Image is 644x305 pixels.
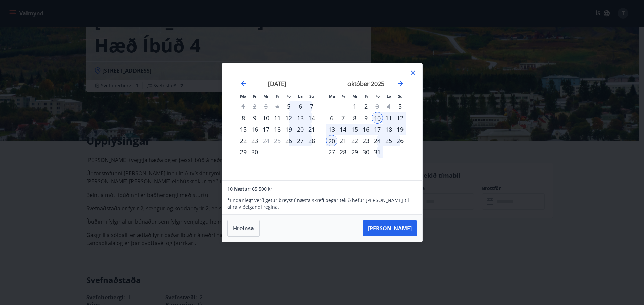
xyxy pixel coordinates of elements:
td: Selected as start date. föstudagur, 10. október 2025 [372,112,383,124]
td: Not available. miðvikudagur, 3. september 2025 [260,101,272,112]
td: Choose fimmtudagur, 2. október 2025 as your check-in date. It’s available. [360,101,372,112]
div: 26 [394,135,406,146]
div: 9 [249,112,260,124]
td: Selected. sunnudagur, 12. október 2025 [394,112,406,124]
td: Not available. fimmtudagur, 25. september 2025 [272,135,283,146]
td: Choose mánudagur, 29. september 2025 as your check-in date. It’s available. [237,146,249,158]
small: Su [309,94,314,99]
div: Aðeins innritun í boði [283,101,294,112]
td: Selected. mánudagur, 13. október 2025 [326,124,337,135]
td: Selected as end date. mánudagur, 20. október 2025 [326,135,337,146]
div: 1 [349,101,360,112]
div: 16 [360,124,372,135]
div: 15 [237,124,249,135]
td: Choose föstudagur, 26. september 2025 as your check-in date. It’s available. [283,135,294,146]
div: Aðeins innritun í boði [283,135,294,146]
small: Má [329,94,335,99]
div: 23 [249,135,260,146]
div: Aðeins innritun í boði [394,101,406,112]
td: Choose sunnudagur, 28. september 2025 as your check-in date. It’s available. [306,135,317,146]
td: Choose föstudagur, 5. september 2025 as your check-in date. It’s available. [283,101,294,112]
div: 24 [372,135,383,146]
div: 19 [394,124,406,135]
div: 30 [249,146,260,158]
td: Choose fimmtudagur, 30. október 2025 as your check-in date. It’s available. [360,146,372,158]
td: Choose miðvikudagur, 8. október 2025 as your check-in date. It’s available. [349,112,360,124]
td: Choose mánudagur, 27. október 2025 as your check-in date. It’s available. [326,146,337,158]
td: Choose miðvikudagur, 1. október 2025 as your check-in date. It’s available. [349,101,360,112]
td: Choose þriðjudagur, 7. október 2025 as your check-in date. It’s available. [337,112,349,124]
div: Aðeins útritun í boði [260,135,272,146]
td: Selected. föstudagur, 17. október 2025 [372,124,383,135]
td: Choose þriðjudagur, 28. október 2025 as your check-in date. It’s available. [337,146,349,158]
strong: [DATE] [268,80,286,88]
td: Choose þriðjudagur, 23. september 2025 as your check-in date. It’s available. [249,135,260,146]
td: Choose miðvikudagur, 22. október 2025 as your check-in date. It’s available. [349,135,360,146]
td: Choose sunnudagur, 7. september 2025 as your check-in date. It’s available. [306,101,317,112]
div: Move forward to switch to the next month. [396,80,405,88]
td: Choose miðvikudagur, 10. september 2025 as your check-in date. It’s available. [260,112,272,124]
div: 16 [249,124,260,135]
td: Selected. laugardagur, 18. október 2025 [383,124,394,135]
td: Selected. þriðjudagur, 14. október 2025 [337,124,349,135]
td: Choose föstudagur, 3. október 2025 as your check-in date. It’s available. [372,101,383,112]
td: Choose laugardagur, 27. september 2025 as your check-in date. It’s available. [294,135,306,146]
div: Calendar [230,71,414,172]
div: 15 [349,124,360,135]
small: Má [240,94,246,99]
td: Choose mánudagur, 22. september 2025 as your check-in date. It’s available. [237,135,249,146]
button: [PERSON_NAME] [363,220,417,236]
small: Fö [375,94,380,99]
td: Choose laugardagur, 20. september 2025 as your check-in date. It’s available. [294,124,306,135]
td: Choose fimmtudagur, 23. október 2025 as your check-in date. It’s available. [360,135,372,146]
span: 65.500 kr. [252,186,274,192]
div: Aðeins útritun í boði [372,101,383,112]
small: Su [398,94,403,99]
td: Choose fimmtudagur, 18. september 2025 as your check-in date. It’s available. [272,124,283,135]
td: Choose sunnudagur, 21. september 2025 as your check-in date. It’s available. [306,124,317,135]
td: Choose miðvikudagur, 24. september 2025 as your check-in date. It’s available. [260,135,272,146]
td: Choose mánudagur, 6. október 2025 as your check-in date. It’s available. [326,112,337,124]
td: Choose þriðjudagur, 30. september 2025 as your check-in date. It’s available. [249,146,260,158]
div: 23 [360,135,372,146]
p: * Endanlegt verð getur breyst í næsta skrefi þegar tekið hefur [PERSON_NAME] til allra viðeigandi... [227,197,417,210]
td: Choose mánudagur, 15. september 2025 as your check-in date. It’s available. [237,124,249,135]
div: 21 [306,124,317,135]
div: 8 [349,112,360,124]
div: 17 [372,124,383,135]
td: Choose fimmtudagur, 9. október 2025 as your check-in date. It’s available. [360,112,372,124]
td: Choose miðvikudagur, 29. október 2025 as your check-in date. It’s available. [349,146,360,158]
div: 10 [260,112,272,124]
div: 12 [394,112,406,124]
div: 27 [326,146,337,158]
td: Choose þriðjudagur, 16. september 2025 as your check-in date. It’s available. [249,124,260,135]
td: Not available. fimmtudagur, 4. september 2025 [272,101,283,112]
strong: október 2025 [347,80,384,88]
div: 22 [237,135,249,146]
button: Hreinsa [227,220,260,237]
td: Choose fimmtudagur, 11. september 2025 as your check-in date. It’s available. [272,112,283,124]
div: 19 [283,124,294,135]
div: 14 [337,124,349,135]
td: Choose laugardagur, 6. september 2025 as your check-in date. It’s available. [294,101,306,112]
small: Mi [352,94,357,99]
div: 29 [237,146,249,158]
td: Choose föstudagur, 24. október 2025 as your check-in date. It’s available. [372,135,383,146]
div: Move backward to switch to the previous month. [239,80,248,88]
div: 7 [306,101,317,112]
div: 11 [272,112,283,124]
div: 28 [337,146,349,158]
div: 20 [294,124,306,135]
td: Choose sunnudagur, 14. september 2025 as your check-in date. It’s available. [306,112,317,124]
td: Choose laugardagur, 25. október 2025 as your check-in date. It’s available. [383,135,394,146]
div: 7 [337,112,349,124]
small: Fö [286,94,291,99]
td: Not available. laugardagur, 4. október 2025 [383,101,394,112]
td: Selected. fimmtudagur, 16. október 2025 [360,124,372,135]
td: Not available. mánudagur, 1. september 2025 [237,101,249,112]
div: 18 [383,124,394,135]
div: 13 [294,112,306,124]
div: 6 [294,101,306,112]
div: 17 [260,124,272,135]
div: 8 [237,112,249,124]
